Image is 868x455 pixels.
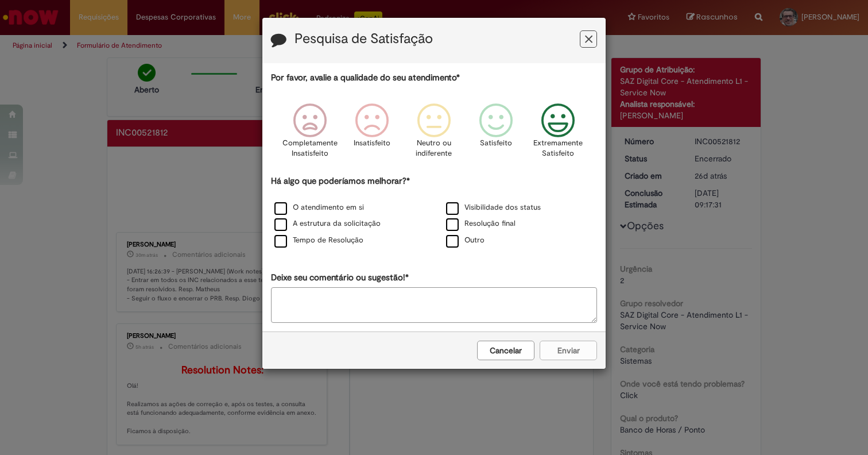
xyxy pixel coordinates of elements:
[271,175,597,249] div: Há algo que poderíamos melhorar?*
[529,95,587,173] div: Extremamente Satisfeito
[533,138,583,159] p: Extremamente Satisfeito
[294,32,433,47] label: Pesquisa de Satisfação
[446,218,516,229] label: Resolução final
[354,138,390,149] p: Insatisfeito
[480,138,512,149] p: Satisfeito
[274,202,364,213] label: O atendimento em si
[446,202,541,213] label: Visibilidade dos status
[271,272,409,284] label: Deixe seu comentário ou sugestão!*
[274,218,381,229] label: A estrutura da solicitação
[467,95,525,173] div: Satisfeito
[413,138,455,159] p: Neutro ou indiferente
[446,235,485,246] label: Outro
[282,138,338,159] p: Completamente Insatisfeito
[280,95,339,173] div: Completamente Insatisfeito
[343,95,401,173] div: Insatisfeito
[405,95,463,173] div: Neutro ou indiferente
[271,72,460,84] label: Por favor, avalie a qualidade do seu atendimento*
[477,341,534,360] button: Cancelar
[274,235,363,246] label: Tempo de Resolução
